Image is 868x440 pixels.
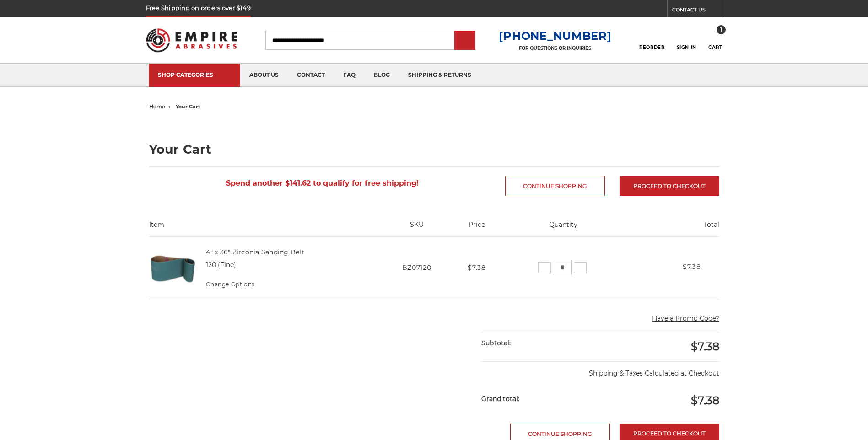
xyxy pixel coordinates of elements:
[505,176,605,196] a: Continue Shopping
[672,5,722,17] a: CONTACT US
[206,248,304,256] a: 4" x 36" Zirconia Sanding Belt
[481,361,719,378] p: Shipping & Taxes Calculated at Checkout
[456,32,474,50] input: Submit
[399,64,480,87] a: shipping & returns
[468,263,486,272] span: $7.38
[691,340,719,353] span: $7.38
[365,64,399,87] a: blog
[226,179,419,188] span: Spend another $141.62 to qualify for free shipping!
[481,395,519,403] strong: Grand total:
[708,30,722,50] a: 1 Cart
[481,332,600,354] div: SubTotal:
[454,220,500,236] th: Price
[149,237,197,298] img: 4" x 36" Zirconia Sanding Belt
[206,260,236,270] dd: 120 (Fine)
[149,103,165,110] a: home
[553,260,572,275] input: 4" x 36" Zirconia Sanding Belt Quantity:
[677,44,696,50] span: Sign In
[652,314,719,323] button: Have a Promo Code?
[691,394,719,407] span: $7.38
[500,220,626,236] th: Quantity
[402,263,431,272] span: BZ07120
[708,44,722,50] span: Cart
[639,44,664,50] span: Reorder
[288,64,334,87] a: contact
[626,220,719,236] th: Total
[149,143,719,156] h1: Your Cart
[334,64,365,87] a: faq
[379,220,454,236] th: SKU
[499,45,611,51] p: FOR QUESTIONS OR INQUIRIES
[206,281,254,288] a: Change Options
[158,71,231,78] div: SHOP CATEGORIES
[620,176,719,196] a: Proceed to checkout
[499,29,611,43] a: [PHONE_NUMBER]
[639,30,664,50] a: Reorder
[176,103,200,110] span: your cart
[240,64,288,87] a: about us
[683,263,701,271] strong: $7.38
[146,22,237,58] img: Empire Abrasives
[149,220,380,236] th: Item
[717,25,726,34] span: 1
